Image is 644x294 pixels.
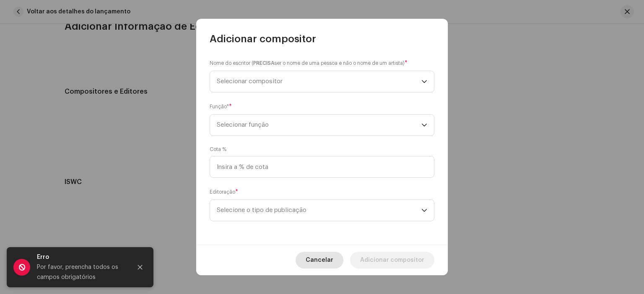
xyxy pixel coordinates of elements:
button: Cancelar [296,252,343,268]
font: ser o nome de uma pessoa e não o nome de um artista) [274,61,405,66]
span: Selecione o tipo de publicação [217,200,421,221]
font: Por favor, preencha todos os campos obrigatórios [37,264,118,280]
font: Adicionar compositor [210,34,316,44]
font: Cota % [210,147,226,152]
div: gatilho suspenso [421,200,427,221]
font: Selecionar função [217,122,269,128]
input: Insira a % de cota [210,156,434,178]
button: Adicionar compositor [350,252,434,268]
div: gatilho suspenso [421,115,427,135]
font: Erro [37,254,49,260]
font: PRECISA [253,61,274,66]
font: Editoração [210,189,235,194]
span: Selecionar função [217,115,421,135]
font: Cancelar [306,257,333,263]
font: Selecionar compositor [217,78,283,84]
button: Fechar [132,259,148,276]
div: gatilho suspenso [421,71,427,92]
font: Adicionar compositor [360,257,424,263]
span: Selecionar compositor [217,71,421,92]
font: Função* [210,104,229,109]
font: Nome do escritor ( [210,61,253,66]
font: Selecione o tipo de publicação [217,207,306,213]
